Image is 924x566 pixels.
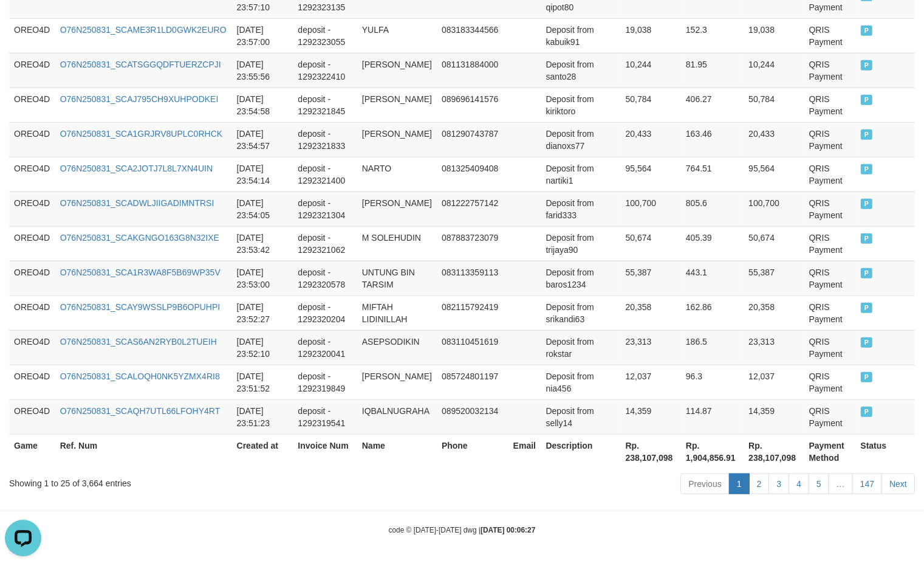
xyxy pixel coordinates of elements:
a: 2 [749,474,770,494]
td: Deposit from nia456 [541,365,621,399]
th: Invoice Num [293,434,357,469]
td: QRIS Payment [804,157,856,192]
td: QRIS Payment [804,261,856,295]
span: PAID [861,233,873,244]
td: QRIS Payment [804,88,856,122]
td: Deposit from selly14 [541,399,621,434]
td: deposit - 1292321304 [293,192,357,226]
td: 089520032134 [437,399,508,434]
td: 20,433 [621,122,681,157]
td: deposit - 1292320578 [293,261,357,295]
td: QRIS Payment [804,226,856,261]
td: OREO4D [9,365,55,399]
td: 95,564 [621,157,681,192]
span: PAID [861,26,873,36]
a: O76N250831_SCAKGNGO163G8N32IXE [60,233,219,243]
span: PAID [861,372,873,382]
a: O76N250831_SCAME3R1LD0GWK2EURO [60,25,227,35]
span: PAID [861,407,873,417]
td: 406.27 [681,88,744,122]
td: OREO4D [9,88,55,122]
td: Deposit from santo28 [541,53,621,88]
a: O76N250831_SCALOQH0NK5YZMX4RI8 [60,371,220,381]
td: 23,313 [744,330,804,365]
td: QRIS Payment [804,295,856,330]
td: Deposit from kabuik91 [541,18,621,53]
td: [DATE] 23:53:00 [232,261,293,295]
td: 23,313 [621,330,681,365]
th: Rp. 238,107,098 [621,434,681,469]
td: Deposit from nartiki1 [541,157,621,192]
th: Ref. Num [55,434,232,469]
td: 10,244 [621,53,681,88]
td: 100,700 [621,192,681,226]
th: Description [541,434,621,469]
td: deposit - 1292319849 [293,365,357,399]
td: QRIS Payment [804,18,856,53]
td: 081222757142 [437,192,508,226]
a: O76N250831_SCAY9WSSLP9B6OPUHPI [60,302,221,312]
td: 19,038 [621,18,681,53]
th: Name [357,434,437,469]
td: [DATE] 23:57:00 [232,18,293,53]
a: 3 [768,474,789,494]
td: [DATE] 23:51:23 [232,399,293,434]
td: 083113359113 [437,261,508,295]
a: O76N250831_SCAS6AN2RYB0L2TUEIH [60,337,217,347]
a: O76N250831_SCAJ795CH9XUHPODKEI [60,94,219,104]
a: O76N250831_SCA1GRJRV8UPLC0RHCK [60,129,222,139]
td: 95,564 [744,157,804,192]
td: [DATE] 23:55:56 [232,53,293,88]
td: [DATE] 23:52:10 [232,330,293,365]
td: 55,387 [621,261,681,295]
a: O76N250831_SCAQH7UTL66LFOHY4RT [60,406,221,416]
td: QRIS Payment [804,365,856,399]
td: 081290743787 [437,122,508,157]
td: [PERSON_NAME] [357,365,437,399]
td: OREO4D [9,226,55,261]
td: [DATE] 23:54:14 [232,157,293,192]
td: [DATE] 23:54:57 [232,122,293,157]
td: 20,358 [744,295,804,330]
td: 186.5 [681,330,744,365]
th: Rp. 238,107,098 [744,434,804,469]
a: 1 [729,474,750,494]
a: O76N250831_SCA2JOTJ7L8L7XN4UIN [60,164,213,173]
td: OREO4D [9,157,55,192]
td: 12,037 [744,365,804,399]
a: 4 [789,474,809,494]
td: M SOLEHUDIN [357,226,437,261]
td: 805.6 [681,192,744,226]
td: [PERSON_NAME] [357,192,437,226]
th: Created at [232,434,293,469]
td: [DATE] 23:54:58 [232,88,293,122]
td: OREO4D [9,122,55,157]
span: PAID [861,268,873,278]
td: OREO4D [9,192,55,226]
a: Next [881,474,915,494]
td: 081131884000 [437,53,508,88]
a: O76N250831_SCA1R3WA8F5B69WP35V [60,267,221,277]
td: QRIS Payment [804,399,856,434]
th: Payment Method [804,434,856,469]
td: 10,244 [744,53,804,88]
td: 162.86 [681,295,744,330]
td: [DATE] 23:52:27 [232,295,293,330]
th: Phone [437,434,508,469]
td: Deposit from srikandi63 [541,295,621,330]
button: Open LiveChat chat widget [5,5,41,41]
td: ASEPSODIKIN [357,330,437,365]
span: PAID [861,337,873,348]
td: deposit - 1292320204 [293,295,357,330]
td: 087883723079 [437,226,508,261]
td: 50,784 [621,88,681,122]
td: 089696141576 [437,88,508,122]
td: IQBALNUGRAHA [357,399,437,434]
a: 147 [852,474,882,494]
td: 081325409408 [437,157,508,192]
td: 20,433 [744,122,804,157]
td: 085724801197 [437,365,508,399]
td: QRIS Payment [804,122,856,157]
a: O76N250831_SCATSGGQDFTUERZCPJI [60,60,221,69]
td: Deposit from kiriktoro [541,88,621,122]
